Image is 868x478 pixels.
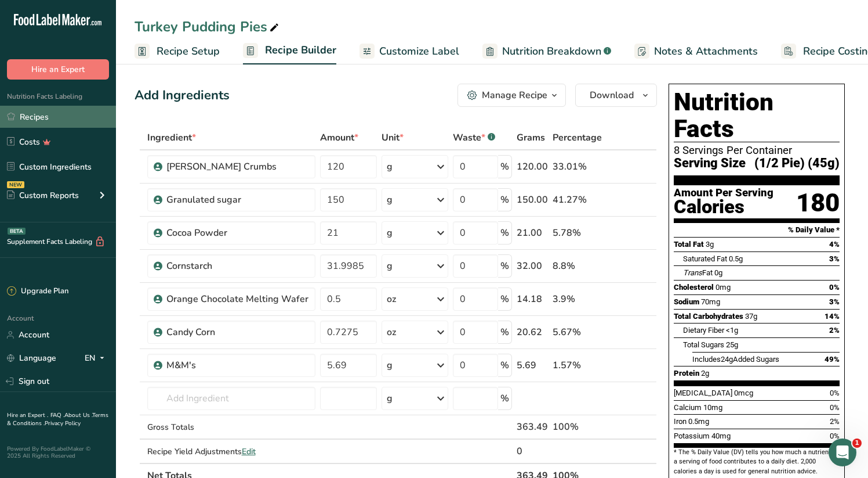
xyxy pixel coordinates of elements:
[387,226,393,240] div: g
[8,228,26,235] div: BETA
[517,193,548,207] div: 150.00
[721,355,733,364] span: 24g
[703,403,722,412] span: 10mg
[654,44,758,59] span: Notes & Attachments
[387,160,393,174] div: g
[830,403,840,412] span: 0%
[382,131,404,145] span: Unit
[517,259,548,273] div: 32.00
[387,325,396,339] div: oz
[64,411,92,419] a: About Us .
[829,283,840,292] span: 0%
[265,42,336,58] span: Recipe Builder
[242,446,256,457] span: Edit
[674,297,699,306] span: Sodium
[7,411,108,427] a: Terms & Conditions .
[683,326,724,335] span: Dietary Fiber
[745,312,757,321] span: 37g
[7,348,56,368] a: Language
[553,226,602,240] div: 5.78%
[729,254,743,263] span: 0.5g
[387,391,393,405] div: g
[387,358,393,372] div: g
[701,297,720,306] span: 70mg
[7,286,68,297] div: Upgrade Plan
[734,389,753,397] span: 0mcg
[387,292,396,306] div: oz
[7,189,79,202] div: Custom Reports
[453,131,495,145] div: Waste
[50,411,64,419] a: FAQ .
[674,403,702,412] span: Calcium
[482,38,611,64] a: Nutrition Breakdown
[714,268,722,277] span: 0g
[674,89,840,142] h1: Nutrition Facts
[166,193,308,207] div: Granulated sugar
[553,131,602,145] span: Percentage
[7,445,109,459] div: Powered By FoodLabelMaker © 2025 All Rights Reserved
[825,355,840,364] span: 49%
[553,358,602,372] div: 1.57%
[716,283,731,292] span: 0mg
[553,420,602,434] div: 100%
[157,44,220,59] span: Recipe Setup
[166,325,308,339] div: Candy Corn
[829,254,840,263] span: 3%
[683,268,713,277] span: Fat
[688,417,709,426] span: 0.5mg
[517,444,548,458] div: 0
[575,84,657,107] button: Download
[674,448,840,476] section: * The % Daily Value (DV) tells you how much a nutrient in a serving of food contributes to a dail...
[166,160,308,174] div: [PERSON_NAME] Crumbs
[701,369,709,378] span: 2g
[243,37,336,65] a: Recipe Builder
[517,226,548,240] div: 21.00
[674,223,840,237] section: % Daily Value *
[166,358,308,372] div: M&M's
[683,268,702,277] i: Trans
[135,38,220,64] a: Recipe Setup
[517,160,548,174] div: 120.00
[674,188,773,199] div: Amount Per Serving
[517,420,548,434] div: 363.49
[754,156,840,171] span: (1/2 Pie) (45g)
[359,38,459,64] a: Customize Label
[166,259,308,273] div: Cornstarch
[674,283,714,292] span: Cholesterol
[166,292,308,306] div: Orange Chocolate Melting Wafer
[829,297,840,306] span: 3%
[553,259,602,273] div: 8.8%
[674,389,732,397] span: [MEDICAL_DATA]
[147,421,315,433] div: Gross Totals
[517,325,548,339] div: 20.62
[135,16,281,37] div: Turkey Pudding Pies
[825,312,840,321] span: 14%
[706,240,714,249] span: 3g
[517,292,548,306] div: 14.18
[852,439,862,448] span: 1
[683,254,727,263] span: Saturated Fat
[7,59,109,80] button: Hire an Expert
[320,131,358,145] span: Amount
[829,326,840,335] span: 2%
[692,355,779,364] span: Includes Added Sugars
[482,88,547,102] div: Manage Recipe
[674,312,743,321] span: Total Carbohydrates
[379,44,459,59] span: Customize Label
[387,259,393,273] div: g
[45,419,81,427] a: Privacy Policy
[517,131,545,145] span: Grams
[674,199,773,215] div: Calories
[634,38,758,64] a: Notes & Attachments
[166,226,308,240] div: Cocoa Powder
[553,160,602,174] div: 33.01%
[147,387,315,410] input: Add Ingredient
[829,439,856,466] iframe: Intercom live chat
[590,88,634,102] span: Download
[553,325,602,339] div: 5.67%
[147,131,196,145] span: Ingredient
[726,326,738,335] span: <1g
[830,432,840,440] span: 0%
[796,188,840,218] div: 180
[674,369,699,378] span: Protein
